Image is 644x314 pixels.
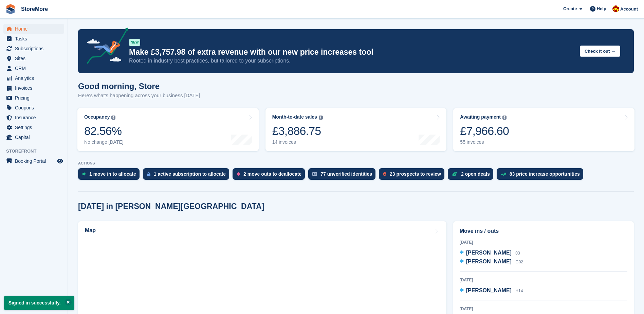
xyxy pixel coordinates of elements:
[466,259,512,264] span: [PERSON_NAME]
[379,168,448,183] a: 23 prospects to review
[15,73,56,83] span: Analytics
[320,171,372,177] div: 77 unverified identities
[515,289,523,293] span: H14
[18,3,51,15] a: StoreMore
[129,47,574,57] p: Make £3,757.98 of extra revenue with our new price increases tool
[3,24,64,34] a: menu
[15,113,56,122] span: Insurance
[3,103,64,112] a: menu
[77,108,259,151] a: Occupancy 82.56% No change [DATE]
[3,133,64,142] a: menu
[78,202,264,211] h2: [DATE] in [PERSON_NAME][GEOGRAPHIC_DATA]
[597,5,606,12] span: Help
[15,93,56,103] span: Pricing
[453,108,634,151] a: Awaiting payment £7,966.60 55 invoices
[383,172,386,176] img: prospect-51fa495bee0391a8d652442698ab0144808aea92771e9ea1ae160a38d050c398.svg
[237,172,240,176] img: move_outs_to_deallocate_icon-f764333ba52eb49d3ac5e1228854f67142a1ed5810a6f6cc68b1a99e826820c5.svg
[510,171,580,177] div: 83 price increase opportunities
[147,172,150,176] img: active_subscription_to_allocate_icon-d502201f5373d7db506a760aba3b589e785aa758c864c3986d89f69b8ff3...
[111,116,115,120] img: icon-info-grey-7440780725fd019a000dd9b08b2336e03edf1995a4989e88bcd33f0948082b44.svg
[5,4,16,14] img: stora-icon-8386f47178a22dfd0bd8f6a31ec36ba5ce8667c1dd55bd0f319d3a0aa187defe.svg
[460,286,523,295] a: [PERSON_NAME] H14
[580,46,620,57] button: Check it out →
[15,44,56,53] span: Subscriptions
[460,124,509,138] div: £7,966.60
[143,168,233,183] a: 1 active subscription to allocate
[3,83,64,93] a: menu
[233,168,308,183] a: 2 move outs to deallocate
[460,258,523,266] a: [PERSON_NAME] G02
[448,168,497,183] a: 2 open deals
[15,24,56,34] span: Home
[154,171,226,177] div: 1 active subscription to allocate
[84,139,124,145] div: No change [DATE]
[84,114,110,120] div: Occupancy
[501,173,506,176] img: price_increase_opportunities-93ffe204e8149a01c8c9dc8f82e8f89637d9d84a8eef4429ea346261dce0b2c0.svg
[460,239,627,245] div: [DATE]
[3,123,64,132] a: menu
[78,82,200,91] h1: Good morning, Store
[15,83,56,93] span: Invoices
[466,250,512,256] span: [PERSON_NAME]
[129,39,140,46] div: NEW
[3,93,64,103] a: menu
[515,251,520,256] span: 03
[620,6,638,13] span: Account
[265,108,447,151] a: Month-to-date sales £3,886.75 14 invoices
[84,124,124,138] div: 82.56%
[319,116,323,120] img: icon-info-grey-7440780725fd019a000dd9b08b2336e03edf1995a4989e88bcd33f0948082b44.svg
[563,5,577,12] span: Create
[78,92,200,100] p: Here's what's happening across your business [DATE]
[612,5,619,12] img: Store More Team
[272,139,323,145] div: 14 invoices
[15,64,56,73] span: CRM
[89,171,136,177] div: 1 move in to allocate
[78,161,634,165] p: ACTIONS
[460,249,520,258] a: [PERSON_NAME] 03
[4,296,74,310] p: Signed in successfully.
[243,171,301,177] div: 2 move outs to deallocate
[460,277,627,283] div: [DATE]
[81,28,129,66] img: price-adjustments-announcement-icon-8257ccfd72463d97f412b2fc003d46551f7dbcb40ab6d574587a9cd5c0d94...
[3,156,64,166] a: menu
[460,114,501,120] div: Awaiting payment
[502,116,507,120] img: icon-info-grey-7440780725fd019a000dd9b08b2336e03edf1995a4989e88bcd33f0948082b44.svg
[390,171,441,177] div: 23 prospects to review
[515,260,523,264] span: G02
[15,133,56,142] span: Capital
[3,113,64,122] a: menu
[129,57,574,65] p: Rooted in industry best practices, but tailored to your subscriptions.
[308,168,379,183] a: 77 unverified identities
[460,139,509,145] div: 55 invoices
[460,227,627,235] h2: Move ins / outs
[497,168,587,183] a: 83 price increase opportunities
[85,227,96,233] h2: Map
[3,34,64,43] a: menu
[461,171,490,177] div: 2 open deals
[460,306,627,312] div: [DATE]
[6,148,68,155] span: Storefront
[15,34,56,43] span: Tasks
[82,172,86,176] img: move_ins_to_allocate_icon-fdf77a2bb77ea45bf5b3d319d69a93e2d87916cf1d5bf7949dd705db3b84f3ca.svg
[3,44,64,53] a: menu
[15,156,56,166] span: Booking Portal
[3,54,64,63] a: menu
[272,124,323,138] div: £3,886.75
[15,123,56,132] span: Settings
[272,114,317,120] div: Month-to-date sales
[15,103,56,112] span: Coupons
[312,172,317,176] img: verify_identity-adf6edd0f0f0b5bbfe63781bf79b02c33cf7c696d77639b501bdc392416b5a36.svg
[56,157,64,165] a: Preview store
[15,54,56,63] span: Sites
[452,172,458,176] img: deal-1b604bf984904fb50ccaf53a9ad4b4a5d6e5aea283cecdc64d6e3604feb123c2.svg
[3,64,64,73] a: menu
[3,73,64,83] a: menu
[78,168,143,183] a: 1 move in to allocate
[466,287,512,293] span: [PERSON_NAME]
